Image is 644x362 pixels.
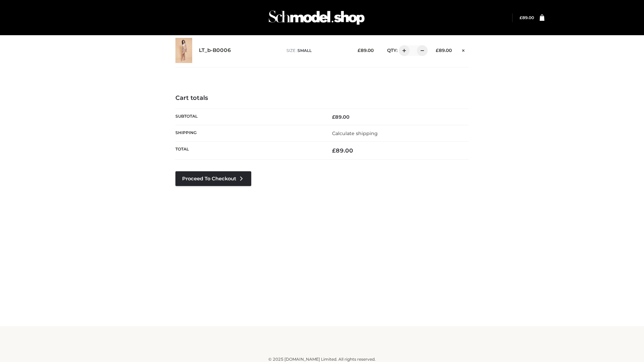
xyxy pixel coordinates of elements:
h4: Cart totals [175,95,469,102]
bdi: 89.00 [332,114,350,120]
div: QTY: [380,45,425,56]
bdi: 89.00 [332,147,353,154]
span: £ [520,15,522,20]
span: £ [332,114,335,120]
th: Shipping [175,125,322,141]
bdi: 89.00 [436,48,452,53]
a: Calculate shipping [332,130,378,136]
img: Schmodel Admin 964 [266,4,367,31]
bdi: 89.00 [358,48,374,53]
span: SMALL [298,48,312,53]
p: size : [286,48,347,54]
th: Total [175,142,322,160]
span: £ [332,147,336,154]
img: LT_b-B0006 - SMALL [175,38,192,63]
a: £89.00 [520,15,534,20]
span: £ [436,48,439,53]
a: Remove this item [459,45,469,54]
th: Subtotal [175,109,322,125]
span: £ [358,48,361,53]
a: LT_b-B0006 [199,47,231,54]
a: Proceed to Checkout [175,171,251,186]
bdi: 89.00 [520,15,534,20]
